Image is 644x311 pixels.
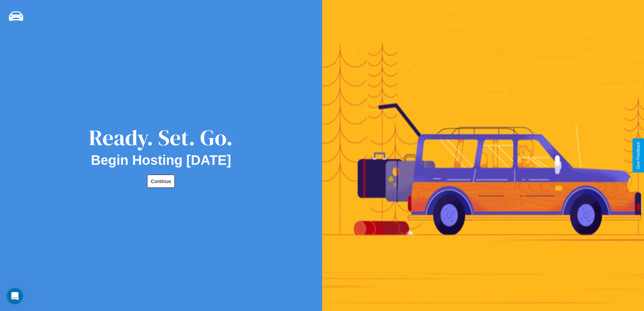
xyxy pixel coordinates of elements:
h2: Begin Hosting [DATE] [91,153,231,168]
div: Give Feedback [636,142,641,169]
iframe: Intercom live chat [7,288,23,304]
div: Ready. Set. Go. [89,123,233,153]
button: Continue [147,175,175,188]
